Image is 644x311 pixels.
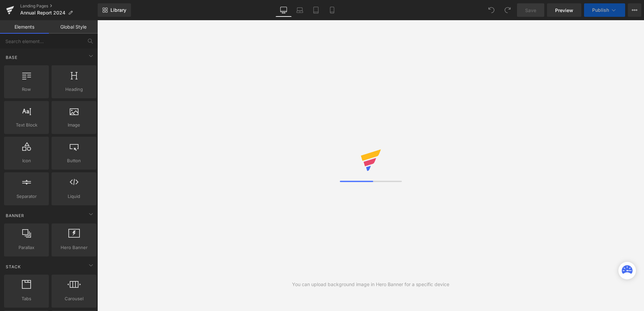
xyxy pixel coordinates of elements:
button: Redo [501,3,514,17]
span: Parallax [6,244,47,251]
a: Landing Pages [20,3,98,9]
a: Preview [547,3,581,17]
span: Icon [6,157,47,164]
span: Separator [6,193,47,200]
a: Mobile [324,3,340,17]
span: Base [5,54,18,61]
span: Annual Report 2024 [20,10,65,15]
span: Preview [555,7,573,14]
a: New Library [98,3,131,17]
span: Save [525,7,536,14]
span: Button [54,157,94,164]
span: Text Block [6,122,47,129]
a: Desktop [276,3,292,17]
a: Tablet [308,3,324,17]
button: Undo [485,3,498,17]
span: Library [110,7,126,13]
button: Publish [584,3,625,17]
span: Row [6,86,47,93]
span: Liquid [54,193,94,200]
span: Tabs [6,295,47,302]
span: Banner [5,212,25,219]
button: More [628,3,641,17]
span: Hero Banner [54,244,94,251]
div: You can upload background image in Hero Banner for a specific device [292,281,449,288]
span: Stack [5,264,22,270]
span: Carousel [54,295,94,302]
a: Laptop [292,3,308,17]
span: Image [54,122,94,129]
span: Heading [54,86,94,93]
a: Global Style [49,20,98,34]
span: Publish [592,7,609,13]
